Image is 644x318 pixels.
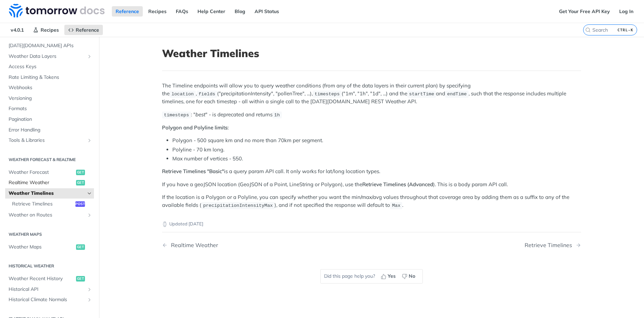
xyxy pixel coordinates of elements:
[76,170,85,175] span: get
[203,203,273,208] span: precipitationIntensityMax
[9,105,92,112] span: Formats
[171,92,194,97] span: location
[5,231,94,237] h2: Weather Maps
[615,6,637,17] a: Log In
[9,95,92,102] span: Versioning
[251,6,283,17] a: API Status
[314,92,340,97] span: timesteps
[5,125,94,135] a: Error Handling
[555,6,614,17] a: Get Your Free API Key
[5,178,94,188] a: Realtime Weatherget
[144,6,170,17] a: Recipes
[172,137,581,145] li: Polygon - 500 square km and no more than 70km per segment.
[362,181,433,188] strong: Retrieve Timelines (Advanced
[162,47,581,60] h1: Weather Timelines
[388,273,396,280] span: Yes
[87,191,92,196] button: Hide subpages for Weather Timelines
[76,244,85,250] span: get
[162,235,581,255] nav: Pagination Controls
[5,114,94,125] a: Pagination
[29,25,63,35] a: Recipes
[5,284,94,295] a: Historical APIShow subpages for Historical API
[162,242,342,248] a: Previous Page: Realtime Weather
[76,180,85,185] span: get
[9,127,92,134] span: Error Handling
[87,297,92,303] button: Show subpages for Historical Climate Normals
[9,74,92,81] span: Rate Limiting & Tokens
[9,286,85,293] span: Historical API
[5,62,94,72] a: Access Keys
[87,138,92,143] button: Show subpages for Tools & Libraries
[9,116,92,123] span: Pagination
[409,92,434,97] span: startTime
[5,263,94,269] h2: Historical Weather
[164,113,189,118] span: timesteps
[162,193,581,209] p: If the location is a Polygon or a Polyline, you can specify whether you want the min/max/avg valu...
[112,6,143,17] a: Reference
[9,169,74,176] span: Weather Forecast
[172,155,581,163] li: Max number of vertices - 550.
[162,221,581,227] p: Updated [DATE]
[195,111,205,118] em: best
[5,295,94,305] a: Historical Climate NormalsShow subpages for Historical Climate Normals
[87,54,92,59] button: Show subpages for Weather Data Layers
[585,27,591,33] svg: Search
[162,168,224,174] strong: Retrieve Timelines "Basic"
[447,92,467,97] span: endTime
[231,6,249,17] a: Blog
[5,188,94,199] a: Weather TimelinesHide subpages for Weather Timelines
[162,168,581,176] p: is a query param API call. It only works for lat/long location types.
[194,6,229,17] a: Help Center
[392,203,400,208] span: Max
[172,146,581,154] li: Polyline - 70 km long.
[5,41,94,51] a: [DATE][DOMAIN_NAME] APIs
[76,27,99,33] span: Reference
[172,6,192,17] a: FAQs
[5,104,94,114] a: Formats
[9,179,74,186] span: Realtime Weather
[5,72,94,83] a: Rate Limiting & Tokens
[162,82,581,105] p: The Timeline endpoints will allow you to query weather conditions (from any of the data layers in...
[9,137,85,144] span: Tools & Libraries
[5,51,94,62] a: Weather Data LayersShow subpages for Weather Data Layers
[5,93,94,104] a: Versioning
[168,242,218,248] div: Realtime Weather
[5,135,94,146] a: Tools & LibrariesShow subpages for Tools & Libraries
[5,210,94,220] a: Weather on RoutesShow subpages for Weather on Routes
[5,274,94,284] a: Weather Recent Historyget
[87,287,92,292] button: Show subpages for Historical API
[87,212,92,218] button: Show subpages for Weather on Routes
[525,242,576,248] div: Retrieve Timelines
[75,201,85,207] span: post
[9,212,85,219] span: Weather on Routes
[399,271,419,282] button: No
[7,25,28,35] span: v4.0.1
[9,53,85,60] span: Weather Data Layers
[5,167,94,178] a: Weather Forecastget
[9,296,85,303] span: Historical Climate Normals
[162,181,581,189] p: If you have a geoJSON location (GeoJSON of a Point, LineString or Polygon), use the ). This is a ...
[525,242,581,248] a: Next Page: Retrieve Timelines
[64,25,103,35] a: Reference
[9,275,74,282] span: Weather Recent History
[198,92,215,97] span: fields
[12,201,74,208] span: Retrieve Timelines
[616,26,635,33] kbd: CTRL-K
[9,4,105,18] img: Tomorrow.io Weather API Docs
[9,42,92,49] span: [DATE][DOMAIN_NAME] APIs
[409,273,415,280] span: No
[378,271,399,282] button: Yes
[5,242,94,252] a: Weather Mapsget
[41,27,59,33] span: Recipes
[5,157,94,163] h2: Weather Forecast & realtime
[162,111,581,119] p: : " " - is deprecated and returns
[162,124,229,131] strong: Polygon and Polyline limits:
[9,199,94,209] a: Retrieve Timelinespost
[9,84,92,91] span: Webhooks
[5,83,94,93] a: Webhooks
[274,113,280,118] span: 1h
[320,269,423,284] div: Did this page help you?
[9,63,92,70] span: Access Keys
[76,276,85,282] span: get
[9,190,85,197] span: Weather Timelines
